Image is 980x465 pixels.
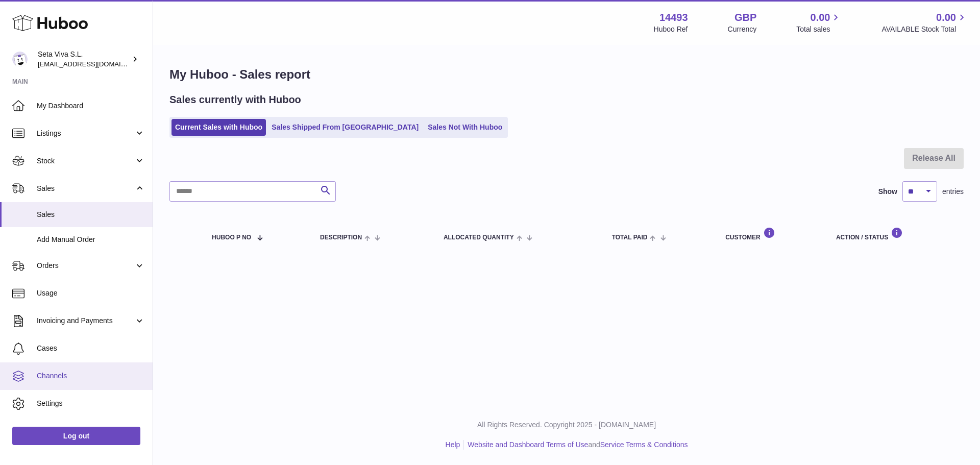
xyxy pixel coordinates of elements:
[169,66,964,83] h1: My Huboo - Sales report
[464,440,688,450] li: and
[659,11,688,25] strong: 14493
[612,234,648,241] span: Total paid
[725,227,816,241] div: Customer
[38,50,130,69] div: Seta Viva S.L.
[37,184,134,193] span: Sales
[320,234,362,241] span: Description
[12,427,140,445] a: Log out
[942,187,964,197] span: entries
[268,119,422,136] a: Sales Shipped From [GEOGRAPHIC_DATA]
[37,371,145,381] span: Channels
[37,129,134,138] span: Listings
[936,11,956,25] span: 0.00
[169,93,301,107] h2: Sales currently with Huboo
[37,156,134,166] span: Stock
[37,288,145,298] span: Usage
[161,420,972,430] p: All Rights Reserved. Copyright 2025 - [DOMAIN_NAME]
[171,119,266,136] a: Current Sales with Huboo
[811,11,830,25] span: 0.00
[796,25,842,34] span: Total sales
[212,234,251,241] span: Huboo P no
[38,60,150,68] span: [EMAIL_ADDRESS][DOMAIN_NAME]
[654,25,688,34] div: Huboo Ref
[734,11,756,25] strong: GBP
[836,227,953,241] div: Action / Status
[881,11,968,34] a: 0.00 AVAILABLE Stock Total
[37,235,145,244] span: Add Manual Order
[796,11,842,34] a: 0.00 Total sales
[468,440,588,449] a: Website and Dashboard Terms of Use
[881,25,968,34] span: AVAILABLE Stock Total
[424,119,506,136] a: Sales Not With Huboo
[37,261,134,271] span: Orders
[878,187,897,197] label: Show
[446,440,460,449] a: Help
[600,440,688,449] a: Service Terms & Conditions
[728,25,757,34] div: Currency
[37,210,145,219] span: Sales
[444,234,514,241] span: ALLOCATED Quantity
[37,101,145,111] span: My Dashboard
[37,399,145,408] span: Settings
[12,52,28,67] img: internalAdmin-14493@internal.huboo.com
[37,344,145,353] span: Cases
[37,316,134,326] span: Invoicing and Payments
